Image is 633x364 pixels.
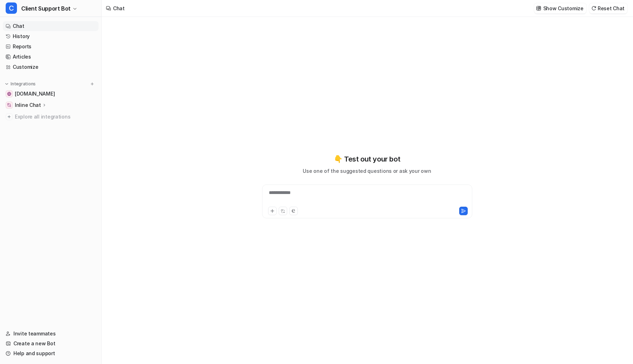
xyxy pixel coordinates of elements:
[6,2,17,14] span: C
[11,81,36,87] p: Integrations
[6,113,13,120] img: explore all integrations
[3,31,99,41] a: History
[3,42,99,51] a: Reports
[3,348,99,358] a: Help and support
[90,81,95,86] img: menu_add.svg
[7,92,11,96] img: www.bitgo.com
[303,167,431,175] p: Use one of the suggested questions or ask your own
[4,81,9,86] img: expand menu
[113,5,125,12] div: Chat
[589,3,627,13] button: Reset Chat
[543,5,584,12] p: Show Customize
[15,111,96,122] span: Explore all integrations
[15,90,55,97] span: [DOMAIN_NAME]
[3,112,99,122] a: Explore all integrations
[3,89,99,99] a: www.bitgo.com[DOMAIN_NAME]
[3,339,99,348] a: Create a new Bot
[3,329,99,339] a: Invite teammates
[334,154,400,164] p: 👇 Test out your bot
[3,80,38,87] button: Integrations
[536,6,541,11] img: customize
[3,21,99,31] a: Chat
[15,102,41,109] p: Inline Chat
[534,3,586,13] button: Show Customize
[591,6,596,11] img: reset
[21,4,71,13] span: Client Support Bot
[3,52,99,62] a: Articles
[3,62,99,72] a: Customize
[7,103,11,107] img: Inline Chat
